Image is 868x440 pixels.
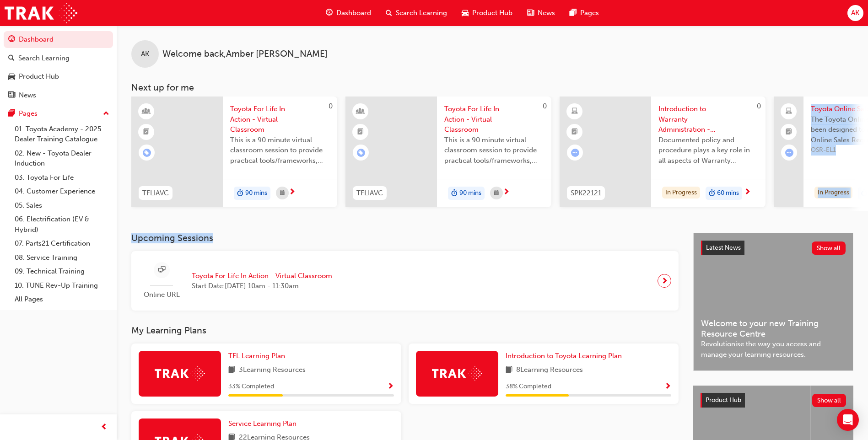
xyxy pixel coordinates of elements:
[329,102,333,110] span: 0
[239,365,306,376] span: 3 Learning Resources
[503,188,510,197] span: next-icon
[562,4,606,22] a: pages-iconPages
[143,126,150,138] span: booktick-icon
[230,135,330,166] span: This is a 90 minute virtual classroom session to provide practical tools/frameworks, behaviours a...
[11,264,113,279] a: 09. Technical Training
[131,325,679,336] h3: My Learning Plans
[459,188,481,199] span: 90 mins
[8,54,15,63] span: search-icon
[527,7,534,19] span: news-icon
[506,381,551,392] span: 38 % Completed
[8,110,15,118] span: pages-icon
[228,365,235,376] span: book-icon
[506,365,512,376] span: book-icon
[744,188,751,197] span: next-icon
[4,105,113,122] button: Pages
[228,419,300,429] a: Service Learning Plan
[837,409,859,431] div: Open Intercom Messenger
[701,318,846,339] span: Welcome to your new Training Resource Centre
[538,8,555,18] span: News
[11,251,113,265] a: 08. Service Training
[228,419,297,428] span: Service Learning Plan
[4,29,113,105] button: DashboardSearch LearningProduct HubNews
[444,135,544,166] span: This is a 90 minute virtual classroom session to provide practical tools/frameworks, behaviours a...
[571,188,601,199] span: SPK22121
[387,383,394,391] span: Show Progress
[709,188,715,199] span: duration-icon
[11,236,113,251] a: 07. Parts21 Certification
[432,366,482,381] img: Trak
[11,292,113,306] a: All Pages
[11,212,113,236] a: 06. Electrification (EV & Hybrid)
[861,188,868,199] span: duration-icon
[706,244,741,252] span: Latest News
[245,188,267,199] span: 90 mins
[131,97,337,207] a: 0TFLIAVCToyota For Life In Action - Virtual ClassroomThis is a 90 minute virtual classroom sessio...
[847,5,863,21] button: AK
[658,104,758,135] span: Introduction to Warranty Administration - eLearning
[162,49,328,59] span: Welcome back , Amber [PERSON_NAME]
[357,149,365,157] span: learningRecordVerb_ENROLL-icon
[228,351,289,361] a: TFL Learning Plan
[851,8,859,18] span: AK
[139,290,184,300] span: Online URL
[658,135,758,166] span: Documented policy and procedure plays a key role in all aspects of Warranty Administration and is...
[143,106,150,118] span: learningResourceType_INSTRUCTOR_LED-icon
[19,90,36,101] div: News
[812,394,846,407] button: Show all
[571,106,578,118] span: learningResourceType_ELEARNING-icon
[289,188,296,197] span: next-icon
[661,274,668,287] span: next-icon
[237,188,243,199] span: duration-icon
[280,188,285,199] span: calendar-icon
[11,279,113,293] a: 10. TUNE Rev-Up Training
[396,8,447,18] span: Search Learning
[131,233,679,243] h3: Upcoming Sessions
[506,352,622,360] span: Introduction to Toyota Learning Plan
[143,149,151,157] span: learningRecordVerb_ENROLL-icon
[506,351,625,361] a: Introduction to Toyota Learning Plan
[664,383,671,391] span: Show Progress
[693,233,853,371] a: Latest NewsShow allWelcome to your new Training Resource CentreRevolutionise the way you access a...
[662,187,700,199] div: In Progress
[757,102,761,110] span: 0
[345,97,551,207] a: 0TFLIAVCToyota For Life In Action - Virtual ClassroomThis is a 90 minute virtual classroom sessio...
[786,106,792,118] span: laptop-icon
[444,104,544,135] span: Toyota For Life In Action - Virtual Classroom
[117,82,868,93] h3: Next up for me
[494,188,499,199] span: calendar-icon
[701,393,846,408] a: Product HubShow all
[4,87,113,104] a: News
[357,106,364,118] span: learningResourceType_INSTRUCTOR_LED-icon
[717,188,739,199] span: 60 mins
[19,71,59,82] div: Product Hub
[387,381,394,392] button: Show Progress
[11,184,113,199] a: 04. Customer Experience
[472,8,512,18] span: Product Hub
[571,149,579,157] span: learningRecordVerb_ATTEMPT-icon
[462,7,469,19] span: car-icon
[4,31,113,48] a: Dashboard
[8,91,15,100] span: news-icon
[4,68,113,85] a: Product Hub
[706,396,741,404] span: Product Hub
[543,102,547,110] span: 0
[19,108,38,119] div: Pages
[192,281,332,291] span: Start Date: [DATE] 10am - 11:30am
[230,104,330,135] span: Toyota For Life In Action - Virtual Classroom
[386,7,392,19] span: search-icon
[520,4,562,22] a: news-iconNews
[786,126,792,138] span: booktick-icon
[701,339,846,360] span: Revolutionise the way you access and manage your learning resources.
[11,146,113,171] a: 02. New - Toyota Dealer Induction
[664,381,671,392] button: Show Progress
[5,3,77,23] img: Trak
[11,171,113,185] a: 03. Toyota For Life
[356,188,383,199] span: TFLIAVC
[141,49,149,59] span: AK
[451,188,458,199] span: duration-icon
[814,187,852,199] div: In Progress
[812,241,846,255] button: Show all
[18,53,70,64] div: Search Learning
